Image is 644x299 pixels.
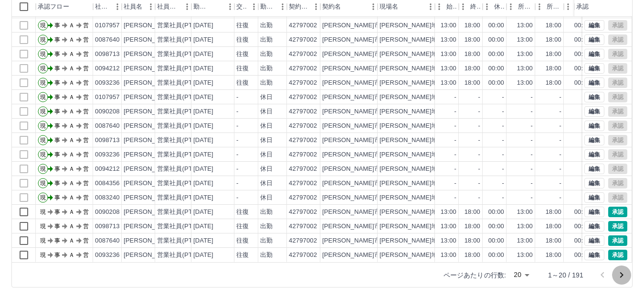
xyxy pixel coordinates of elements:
[157,122,207,131] div: 営業社員(PT契約)
[193,93,213,102] div: [DATE]
[478,150,480,159] div: -
[478,179,480,188] div: -
[454,93,456,102] div: -
[54,151,60,158] text: 事
[441,78,456,88] div: 13:00
[54,166,60,172] text: 事
[608,207,627,217] button: 承認
[546,50,561,59] div: 18:00
[40,166,46,172] text: 現
[454,193,456,202] div: -
[584,221,604,232] button: 編集
[54,94,60,100] text: 事
[574,35,590,44] div: 00:00
[95,21,120,30] div: 0107957
[236,21,249,30] div: 往復
[260,78,273,88] div: 出勤
[380,21,530,30] div: [PERSON_NAME]地区放課後児童クラブ(第一・第二)
[157,21,207,30] div: 営業社員(PT契約)
[69,51,74,57] text: Ａ
[289,35,317,44] div: 42797002
[574,64,590,73] div: 00:00
[502,165,504,174] div: -
[478,193,480,202] div: -
[289,122,317,131] div: 42797002
[465,64,480,73] div: 18:00
[236,93,238,102] div: -
[157,193,207,202] div: 営業社員(PT契約)
[40,137,46,144] text: 現
[478,93,480,102] div: -
[380,50,530,59] div: [PERSON_NAME]地区放課後児童クラブ(第一・第二)
[236,122,238,131] div: -
[502,107,504,116] div: -
[260,93,273,102] div: 休日
[54,22,60,29] text: 事
[40,79,46,86] text: 現
[69,122,74,129] text: Ａ
[546,21,561,30] div: 18:00
[502,179,504,188] div: -
[69,36,74,43] text: Ａ
[69,94,74,100] text: Ａ
[465,35,480,44] div: 18:00
[260,50,273,59] div: 出勤
[465,78,480,88] div: 18:00
[95,136,120,145] div: 0098713
[193,107,213,116] div: [DATE]
[83,51,89,57] text: 営
[380,93,530,102] div: [PERSON_NAME]地区放課後児童クラブ(第一・第二)
[289,107,317,116] div: 42797002
[380,136,530,145] div: [PERSON_NAME]地区放課後児童クラブ(第一・第二)
[584,250,604,260] button: 編集
[612,266,631,285] button: 次のページへ
[260,21,273,30] div: 出勤
[83,79,89,86] text: 営
[236,50,249,59] div: 往復
[40,151,46,158] text: 現
[236,107,238,116] div: -
[454,179,456,188] div: -
[40,122,46,129] text: 現
[546,35,561,44] div: 18:00
[289,136,317,145] div: 42797002
[193,35,213,44] div: [DATE]
[260,165,273,174] div: 休日
[502,193,504,202] div: -
[454,150,456,159] div: -
[441,50,456,59] div: 13:00
[124,93,176,102] div: [PERSON_NAME]
[584,207,604,217] button: 編集
[322,122,380,131] div: [PERSON_NAME]市
[83,137,89,144] text: 営
[193,150,213,159] div: [DATE]
[584,63,604,74] button: 編集
[157,50,207,59] div: 営業社員(PT契約)
[40,194,46,201] text: 現
[157,64,207,73] div: 営業社員(PT契約)
[584,121,604,131] button: 編集
[574,21,590,30] div: 00:00
[584,135,604,145] button: 編集
[546,64,561,73] div: 18:00
[193,179,213,188] div: [DATE]
[95,179,120,188] div: 0084356
[488,78,504,88] div: 00:00
[441,35,456,44] div: 13:00
[69,22,74,29] text: Ａ
[502,122,504,131] div: -
[322,50,380,59] div: [PERSON_NAME]市
[574,78,590,88] div: 00:00
[95,107,120,116] div: 0090208
[584,192,604,203] button: 編集
[584,49,604,59] button: 編集
[260,150,273,159] div: 休日
[531,122,533,131] div: -
[289,50,317,59] div: 42797002
[54,51,60,57] text: 事
[124,35,176,44] div: [PERSON_NAME]
[69,108,74,115] text: Ａ
[465,21,480,30] div: 18:00
[260,64,273,73] div: 出勤
[322,165,380,174] div: [PERSON_NAME]市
